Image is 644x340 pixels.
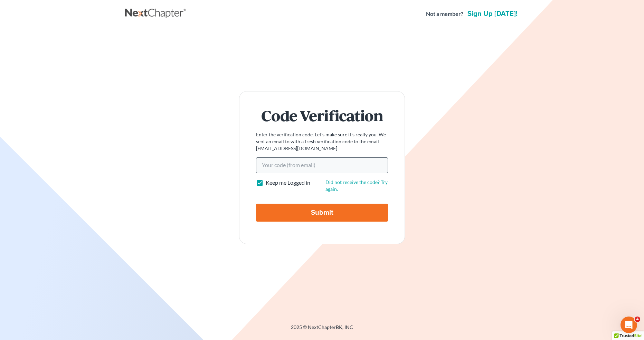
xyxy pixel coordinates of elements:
[125,324,519,336] div: 2025 © NextChapterBK, INC
[256,204,388,222] input: Submit
[635,317,640,322] span: 4
[256,131,388,152] p: Enter the verification code. Let's make sure it's really you. We sent an email to with a fresh ve...
[266,179,310,187] label: Keep me Logged in
[426,10,463,18] strong: Not a member?
[466,10,519,17] a: Sign up [DATE]!
[256,108,388,123] h1: Code Verification
[325,179,388,192] a: Did not receive the code? Try again.
[256,157,388,173] input: Your code (from email)
[621,317,637,333] iframe: Intercom live chat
